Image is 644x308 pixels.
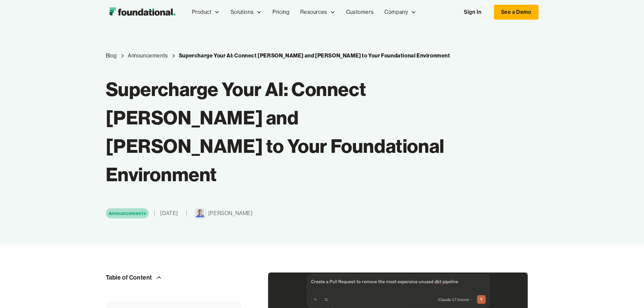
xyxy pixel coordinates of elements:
a: Current blog [179,51,450,60]
div: Supercharge Your AI: Connect [PERSON_NAME] and [PERSON_NAME] to Your Foundational Environment [179,51,450,60]
div: Product [192,8,212,17]
div: Resources [300,8,327,17]
a: Sign In [457,5,488,19]
a: home [106,5,178,19]
img: Arrow [155,274,163,282]
div: Product [187,1,225,23]
h1: Supercharge Your AI: Connect [PERSON_NAME] and [PERSON_NAME] to Your Foundational Environment [106,75,452,189]
div: Table of Content [106,273,152,283]
img: Foundational Logo [106,5,178,19]
div: Solutions [225,1,267,23]
a: Category [106,208,149,218]
div: [DATE] [160,209,178,218]
div: [PERSON_NAME] [208,209,253,218]
div: Announcements [128,51,168,60]
div: Announcements [109,210,146,217]
a: Pricing [267,1,295,23]
a: See a Demo [494,5,539,20]
div: Solutions [231,8,254,17]
a: Category [128,51,168,60]
a: Customers [341,1,379,23]
div: Resources [295,1,340,23]
div: Company [384,8,408,17]
a: Blog [106,51,117,60]
div: Company [379,1,422,23]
